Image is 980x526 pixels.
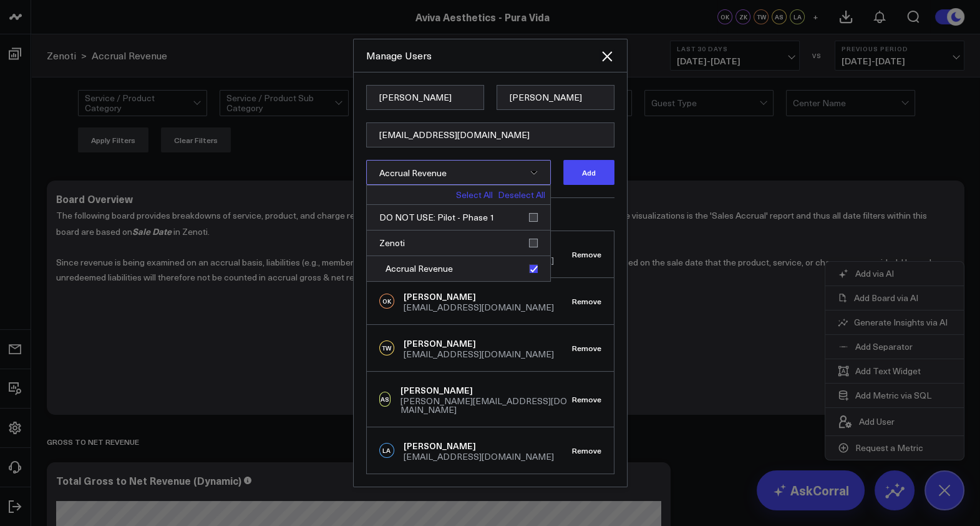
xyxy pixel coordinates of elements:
[404,337,554,350] div: [PERSON_NAME]
[379,443,394,458] div: LA
[379,340,394,355] div: TW
[400,384,571,397] div: [PERSON_NAME]
[379,392,391,407] div: AS
[572,344,601,352] button: Remove
[366,49,599,62] div: Manage Users
[599,49,614,64] button: Close
[572,446,601,455] button: Remove
[404,452,554,461] div: [EMAIL_ADDRESS][DOMAIN_NAME]
[404,290,554,303] div: [PERSON_NAME]
[404,303,554,312] div: [EMAIL_ADDRESS][DOMAIN_NAME]
[379,294,394,309] div: OK
[497,85,614,110] input: Last name
[498,191,545,199] a: Deselect All
[366,85,484,110] input: First name
[400,397,571,414] div: [PERSON_NAME][EMAIL_ADDRESS][DOMAIN_NAME]
[572,395,601,404] button: Remove
[563,160,614,185] button: Add
[572,250,601,259] button: Remove
[366,122,614,147] input: Type email
[404,350,554,359] div: [EMAIL_ADDRESS][DOMAIN_NAME]
[456,191,493,199] a: Select All
[572,297,601,305] button: Remove
[379,167,447,179] span: Accrual Revenue
[404,440,554,452] div: [PERSON_NAME]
